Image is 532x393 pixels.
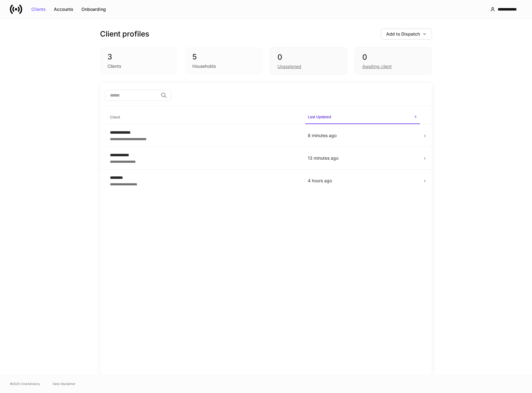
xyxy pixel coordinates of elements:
[81,7,106,11] div: Onboarding
[54,7,73,11] div: Accounts
[192,63,216,69] div: Households
[308,155,417,161] p: 13 minutes ago
[355,47,432,75] div: 0Awaiting client
[381,28,432,40] button: Add to Dispatch
[27,4,50,14] button: Clients
[31,7,46,11] div: Clients
[192,52,255,62] div: 5
[107,63,121,69] div: Clients
[308,114,331,120] h6: Last Updated
[10,381,40,386] span: © 2025 OneAdvisory
[308,178,417,184] p: 4 hours ago
[107,111,300,124] span: Client
[107,52,170,62] div: 3
[305,111,420,124] span: Last Updated
[53,381,76,386] a: Data Disclaimer
[362,52,424,62] div: 0
[77,4,110,14] button: Onboarding
[386,32,427,36] div: Add to Dispatch
[50,4,77,14] button: Accounts
[100,29,149,39] h3: Client profiles
[277,52,339,62] div: 0
[308,132,417,139] p: 8 minutes ago
[110,114,120,120] h6: Client
[270,47,347,75] div: 0Unassigned
[277,63,301,70] div: Unassigned
[362,63,392,70] div: Awaiting client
